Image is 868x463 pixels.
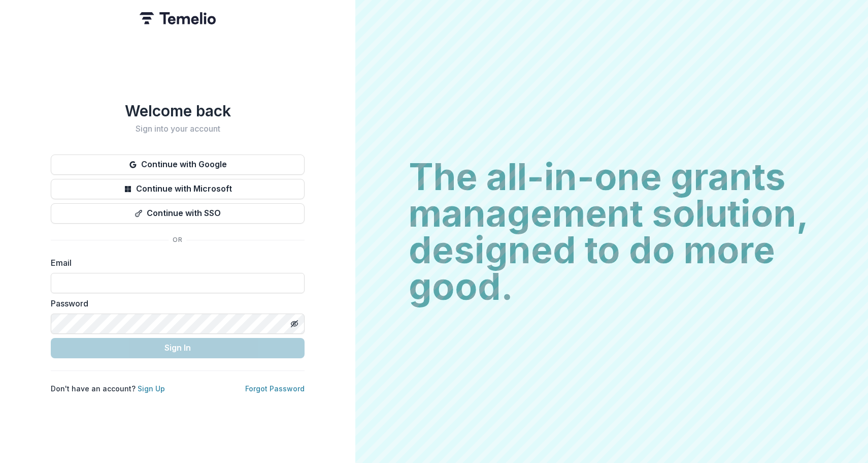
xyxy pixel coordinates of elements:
label: Password [51,297,298,310]
button: Toggle password visibility [286,316,303,332]
a: Sign Up [138,384,165,393]
p: Don't have an account? [51,383,165,394]
button: Continue with Microsoft [51,179,305,199]
h1: Welcome back [51,102,305,120]
button: Continue with Google [51,155,305,175]
button: Sign In [51,338,305,358]
img: Temelio [140,12,216,24]
button: Continue with SSO [51,203,305,224]
label: Email [51,257,298,269]
h2: Sign into your account [51,124,305,134]
a: Forgot Password [245,384,305,393]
